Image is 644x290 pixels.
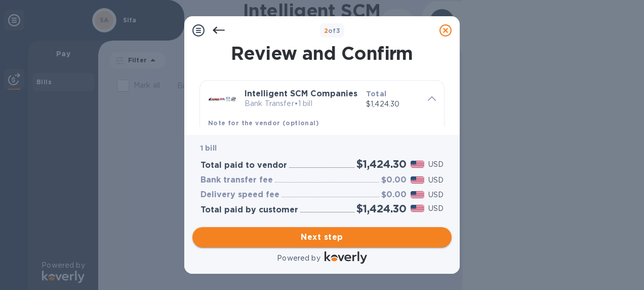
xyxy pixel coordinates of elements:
[325,251,367,264] img: Logo
[192,227,452,247] button: Next step
[356,202,407,215] h2: $1,424.30
[381,175,407,185] h3: $0.00
[200,144,217,152] b: 1 bill
[277,253,320,264] p: Powered by
[366,90,386,98] b: Total
[428,175,444,186] p: USD
[197,43,447,64] h1: Review and Confirm
[200,205,298,215] h3: Total paid by customer
[411,191,424,198] img: USD
[200,190,279,200] h3: Delivery speed fee
[411,176,424,184] img: USD
[366,99,420,110] p: $1,424.30
[428,159,444,170] p: USD
[356,158,407,170] h2: $1,424.30
[245,98,358,109] p: Bank Transfer • 1 bill
[381,190,407,200] h3: $0.00
[245,89,357,98] b: Intelligent SCM Companies
[200,175,273,185] h3: Bank transfer fee
[428,190,444,200] p: USD
[411,161,424,168] img: USD
[200,231,444,243] span: Next step
[208,89,436,167] div: Intelligent SCM CompaniesBank Transfer•1 billTotal$1,424.30Note for the vendor (optional)
[208,119,319,127] b: Note for the vendor (optional)
[324,27,341,34] b: of 3
[324,27,328,34] span: 2
[200,161,287,170] h3: Total paid to vendor
[428,203,444,214] p: USD
[411,205,424,212] img: USD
